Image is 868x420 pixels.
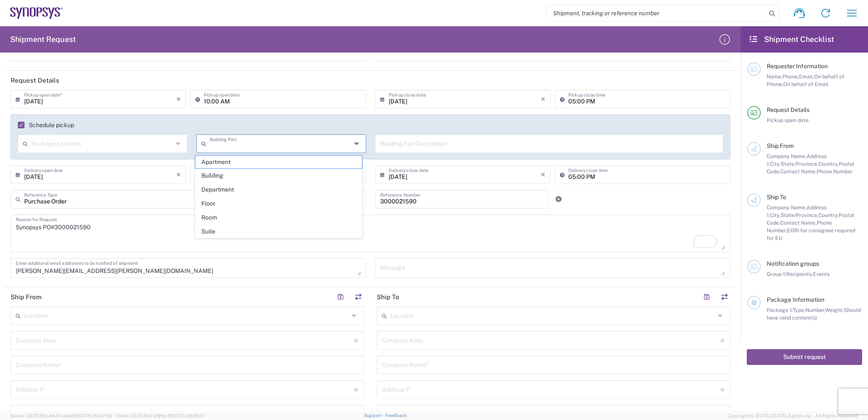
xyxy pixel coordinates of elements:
[170,413,204,418] span: [DATE] 09:39:01
[780,220,817,226] span: Contact Name,
[541,92,545,106] i: ×
[767,271,786,277] span: Group 1:
[176,92,181,106] i: ×
[782,73,799,80] span: Phone,
[818,212,839,218] span: Country,
[767,260,819,267] span: Notification groups
[364,413,385,418] a: Support
[10,413,112,418] span: Server: 2025.19.0-d447cefac8f
[770,212,781,218] span: City,
[770,161,781,167] span: City,
[805,307,825,313] span: Number,
[767,204,807,211] span: Company Name,
[780,168,817,175] span: Contact Name,
[767,153,807,159] span: Company Name,
[767,227,855,241] span: EORI for consignee required for EU
[767,142,794,149] span: Ship From
[817,168,853,175] span: Phone Number
[727,412,858,420] span: Copyright © [DATE]-[DATE] Agistix Inc., All Rights Reserved
[78,413,112,418] span: [DATE] 10:47:06
[11,293,42,301] h2: Ship From
[748,34,834,45] h2: Shipment Checklist
[825,307,844,313] span: Weight,
[747,349,862,365] button: Submit request
[767,117,809,123] span: Pickup open date
[767,106,810,113] span: Request Details
[781,212,818,218] span: State/Province,
[793,307,805,313] span: Type,
[818,161,839,167] span: Country,
[767,307,793,313] span: Package 1:
[767,296,824,303] span: Package Information
[10,34,76,45] h2: Shipment Request
[195,211,362,224] span: Room
[541,168,545,181] i: ×
[116,413,204,418] span: Client: 2025.19.0-129fbcf
[195,197,362,210] span: Floor
[18,122,74,128] label: Schedule pickup
[377,293,399,301] h2: Ship To
[547,5,766,21] input: Shipment, tracking or reference number
[195,156,362,169] span: Apartment
[767,73,782,80] span: Name,
[799,73,814,80] span: Email,
[385,413,407,418] a: Feedback
[813,271,829,277] span: Events
[767,63,828,70] span: Requester Information
[783,81,829,87] span: On behalf of Email
[195,225,362,238] span: Suite
[195,169,362,182] span: Building
[767,194,786,200] span: Ship To
[786,271,813,277] span: Recipients,
[553,193,565,205] a: Add Reference
[195,183,362,196] span: Department
[11,76,59,85] h2: Request Details
[16,217,725,250] textarea: To enrich screen reader interactions, please activate Accessibility in Grammarly extension settings
[176,168,181,181] i: ×
[781,161,818,167] span: State/Province,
